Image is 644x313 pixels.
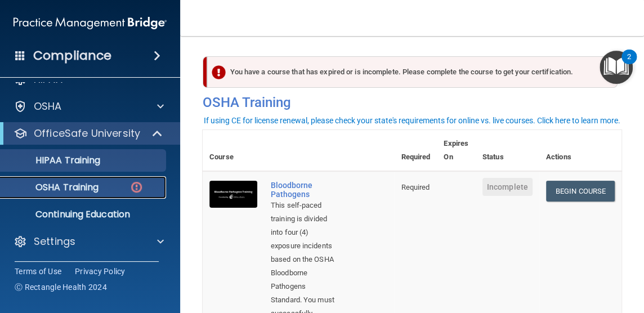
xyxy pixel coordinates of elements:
th: Status [476,130,539,171]
a: OfficeSafe University [14,127,163,140]
p: Continuing Education [7,209,161,220]
p: OSHA [34,100,62,113]
p: HIPAA Training [7,155,100,166]
button: If using CE for license renewal, please check your state's requirements for online vs. live cours... [202,115,622,126]
span: Required [401,183,430,191]
p: Settings [34,235,75,248]
button: Open Resource Center, 2 new notifications [600,51,633,84]
th: Actions [539,130,621,171]
iframe: Drift Widget Chat Controller [450,234,630,278]
a: Begin Course [546,181,615,202]
th: Required [394,130,437,171]
h4: OSHA Training [203,95,621,110]
img: exclamation-circle-solid-danger.72ef9ffc.png [212,65,226,79]
span: Ⓒ Rectangle Health 2024 [15,281,107,293]
img: danger-circle.6113f641.png [129,180,144,194]
div: If using CE for license renewal, please check your state's requirements for online vs. live cours... [204,117,620,124]
a: Terms of Use [15,266,61,277]
th: Course [203,130,264,171]
a: OSHA [14,100,164,113]
th: Expires On [437,130,476,171]
p: OSHA Training [7,182,99,193]
a: Bloodborne Pathogens [271,181,338,199]
span: Incomplete [482,178,533,196]
p: OfficeSafe University [34,127,140,140]
h4: Compliance [33,48,111,64]
a: Privacy Policy [75,266,126,277]
div: You have a course that has expired or is incomplete. Please complete the course to get your certi... [207,56,618,88]
a: Settings [14,235,164,248]
div: 2 [627,57,631,71]
img: PMB logo [14,12,167,34]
